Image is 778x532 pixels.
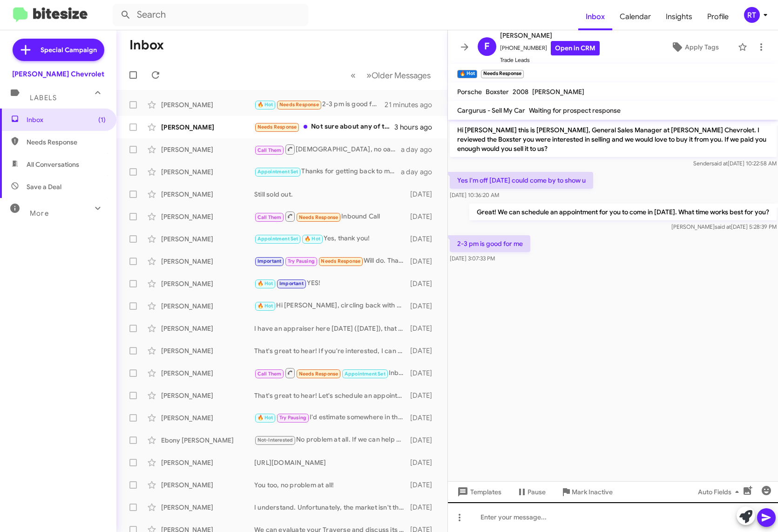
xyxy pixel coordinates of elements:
span: Try Pausing [288,258,315,264]
span: Needs Response [321,258,360,264]
div: [DATE] [409,190,440,199]
span: F [484,39,489,54]
span: Needs Response [299,214,338,220]
span: Call Them [257,214,282,220]
span: Not-Interested [257,437,293,443]
div: Yes, thank you! [254,233,409,244]
span: More [30,209,49,218]
span: Appointment Set [345,371,386,377]
div: [DATE] [409,368,440,378]
div: I have an appraiser here [DATE] ([DATE]), that work? [254,324,409,333]
div: [DATE] [409,436,440,445]
div: [DATE] [409,458,440,467]
div: a day ago [401,167,440,177]
div: Will do. Thank you! [254,256,409,266]
p: 2-3 pm is good for me [450,235,530,252]
span: Sender [DATE] 10:22:58 AM [693,160,776,167]
span: (1) [98,115,106,124]
span: 2008 [513,88,528,96]
a: Special Campaign [13,39,104,61]
div: That's great to hear! If you're interested, I can set up an appointment for a free appraisal. Whe... [254,346,409,355]
p: Yes I'm off [DATE] could come by to show u [450,172,593,189]
span: [PERSON_NAME] [532,88,584,96]
div: [PERSON_NAME] Chevrolet [12,69,104,79]
button: Mark Inactive [553,484,620,500]
span: said at [711,160,727,167]
button: RT [736,7,768,23]
div: [DATE] [409,391,440,400]
div: [PERSON_NAME] [161,480,254,490]
div: [PERSON_NAME] [161,279,254,288]
span: Apply Tags [685,39,719,55]
span: Insights [658,3,700,30]
div: [PERSON_NAME] [161,190,254,199]
div: Inbound Call [254,367,409,379]
span: Trade Leads [500,55,600,65]
div: [PERSON_NAME] [161,234,254,244]
div: 3 hours ago [394,123,440,132]
span: 🔥 Hot [304,236,320,242]
div: [DATE] [409,413,440,423]
div: Thanks for getting back to me. May I ask what you're looking for? [254,166,401,177]
span: 🔥 Hot [257,280,273,286]
span: 🔥 Hot [257,415,273,421]
span: Appointment Set [257,236,298,242]
div: [DATE] [409,279,440,288]
span: Needs Response [279,102,319,108]
div: [DATE] [409,503,440,512]
span: Older Messages [372,70,431,81]
span: Call Them [257,371,282,377]
span: [PHONE_NUMBER] [500,41,600,55]
a: Calendar [612,3,658,30]
span: 🔥 Hot [257,303,273,309]
span: 🔥 Hot [257,102,273,108]
div: [PERSON_NAME] [161,212,254,221]
span: Auto Fields [698,484,743,500]
span: [PERSON_NAME] [500,30,600,41]
span: Pause [528,484,546,500]
span: Templates [455,484,501,500]
a: Open in CRM [551,41,600,55]
div: I'd estimate somewhere in the 6-7-8k ballpark pending a physical inspection. [254,412,409,423]
button: Templates [448,484,509,500]
div: You too, no problem at all! [254,480,409,490]
div: a day ago [401,145,440,154]
div: [PERSON_NAME] [161,503,254,512]
span: Mark Inactive [572,484,613,500]
div: [PERSON_NAME] [161,324,254,333]
div: [DATE] [409,324,440,333]
button: Auto Fields [690,484,750,500]
a: Inbox [578,3,612,30]
div: [PERSON_NAME] [161,123,254,132]
span: Labels [30,94,57,102]
p: Hi [PERSON_NAME] this is [PERSON_NAME], General Sales Manager at [PERSON_NAME] Chevrolet. I revie... [450,122,777,157]
span: [DATE] 10:36:20 AM [450,191,499,198]
div: [PERSON_NAME] [161,458,254,467]
span: Needs Response [257,124,297,130]
span: Boxster [486,88,509,96]
div: [URL][DOMAIN_NAME] [254,458,409,467]
div: [PERSON_NAME] [161,167,254,177]
span: Try Pausing [279,415,306,421]
div: [PERSON_NAME] [161,368,254,378]
span: Needs Response [299,371,338,377]
div: [PERSON_NAME] [161,391,254,400]
button: Apply Tags [656,39,733,55]
div: [PERSON_NAME] [161,257,254,266]
input: Search [113,4,308,26]
span: Needs Response [27,137,106,147]
a: Profile [700,3,736,30]
div: [PERSON_NAME] [161,301,254,311]
span: Porsche [457,88,482,96]
span: « [351,69,356,81]
div: Ebony [PERSON_NAME] [161,436,254,445]
span: [DATE] 3:07:33 PM [450,255,495,262]
button: Next [361,66,436,85]
span: Cargurus - Sell My Car [457,106,525,115]
span: Important [279,280,304,286]
span: Waiting for prospect response [529,106,621,115]
div: No problem at all. If we can help with anything in the future, please let us know! [254,435,409,445]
